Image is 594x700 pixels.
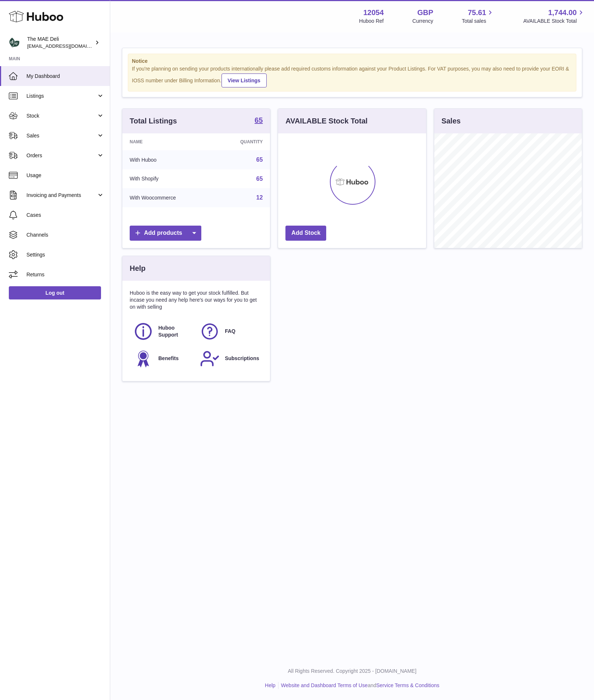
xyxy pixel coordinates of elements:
[26,172,104,179] span: Usage
[255,116,263,124] strong: 65
[214,133,270,150] th: Quantity
[468,8,486,18] span: 75.61
[26,192,97,199] span: Invoicing and Payments
[122,150,214,169] td: With Huboo
[256,157,263,163] a: 65
[130,116,177,126] h3: Total Listings
[26,112,97,119] span: Stock
[462,18,494,25] span: Total sales
[122,169,214,189] td: With Shopify
[130,263,145,273] h3: Help
[132,65,572,87] div: If you're planning on sending your products internationally please add required customs informati...
[200,322,259,341] a: FAQ
[27,36,93,50] div: The MAE Deli
[363,8,384,18] strong: 12054
[26,212,104,219] span: Cases
[255,116,263,125] a: 65
[130,290,263,310] p: Huboo is the easy way to get your stock fulfilled. But incase you need any help here's our ways f...
[158,355,179,362] span: Benefits
[26,93,97,100] span: Listings
[132,58,572,65] strong: Notice
[116,668,588,675] p: All Rights Reserved. Copyright 2025 - [DOMAIN_NAME]
[285,226,326,241] a: Add Stock
[281,682,368,688] a: Website and Dashboard Terms of Use
[413,18,433,25] div: Currency
[222,73,267,87] a: View Listings
[523,18,585,25] span: AVAILABLE Stock Total
[442,116,461,126] h3: Sales
[256,176,263,182] a: 65
[548,8,577,18] span: 1,744.00
[26,152,97,159] span: Orders
[9,37,20,48] img: logistics@deliciouslyella.com
[359,18,384,25] div: Huboo Ref
[225,328,235,335] span: FAQ
[417,8,433,18] strong: GBP
[130,226,201,241] a: Add products
[462,8,494,25] a: 75.61 Total sales
[256,194,263,201] a: 12
[225,355,259,362] span: Subscriptions
[122,188,214,207] td: With Woocommerce
[27,43,108,49] span: [EMAIL_ADDRESS][DOMAIN_NAME]
[285,116,367,126] h3: AVAILABLE Stock Total
[26,73,104,80] span: My Dashboard
[133,349,192,369] a: Benefits
[523,8,585,25] a: 1,744.00 AVAILABLE Stock Total
[26,132,97,139] span: Sales
[9,286,101,299] a: Log out
[376,682,439,688] a: Service Terms & Conditions
[158,324,192,338] span: Huboo Support
[26,231,104,238] span: Channels
[26,251,104,258] span: Settings
[200,349,259,369] a: Subscriptions
[265,682,276,688] a: Help
[133,322,192,341] a: Huboo Support
[26,271,104,278] span: Returns
[122,133,214,150] th: Name
[278,682,439,689] li: and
